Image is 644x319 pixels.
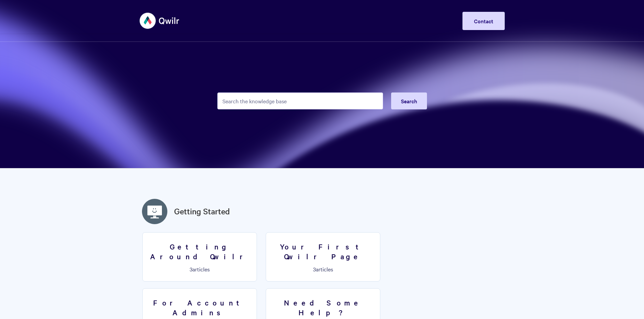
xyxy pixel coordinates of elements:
[401,97,417,105] span: Search
[142,232,257,282] a: Getting Around Qwilr 3articles
[140,8,180,33] img: Qwilr Help Center
[147,266,253,272] p: articles
[462,12,505,30] a: Contact
[391,92,427,109] button: Search
[270,266,376,272] p: articles
[190,265,192,273] span: 3
[270,242,376,261] h3: Your First Qwilr Page
[313,265,316,273] span: 3
[217,92,383,109] input: Search the knowledge base
[266,232,380,282] a: Your First Qwilr Page 3articles
[147,298,253,317] h3: For Account Admins
[270,298,376,317] h3: Need Some Help?
[147,242,253,261] h3: Getting Around Qwilr
[174,205,230,217] a: Getting Started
